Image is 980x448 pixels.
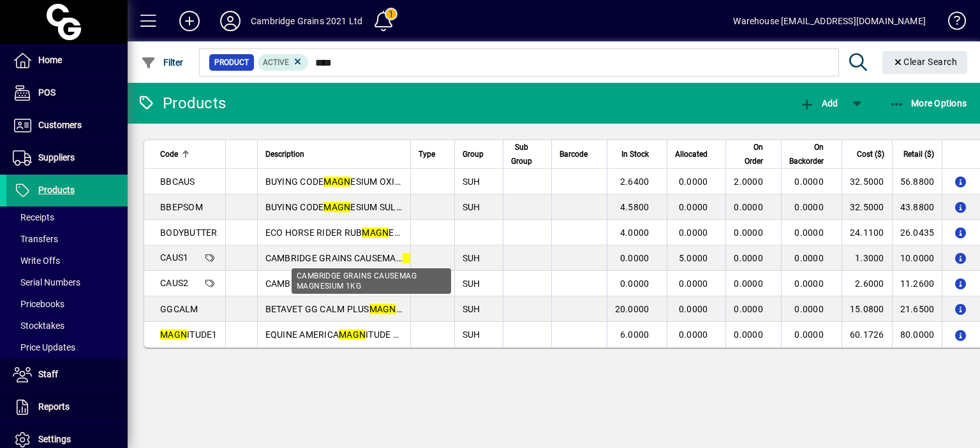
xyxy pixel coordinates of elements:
[265,278,477,289] span: CAMBRIDGE GRAINS CAUSEMAG ESIUM 2KG
[679,177,708,187] span: 0.0000
[794,278,824,289] span: 0.0000
[675,147,719,161] div: Allocated
[794,253,824,263] span: 0.0000
[794,202,824,212] span: 0.0000
[265,177,463,187] span: BUYING CODE ESIUM OXIDE 25KG (CAUS)
[265,228,501,238] span: ECO HORSE RIDER RUB ESIUM BODT BUTTER 150G
[734,253,763,263] span: 0.0000
[160,177,195,187] span: BBCAUS
[679,253,708,263] span: 5.0000
[842,322,892,347] td: 60.1726
[141,57,184,68] span: Filter
[160,329,187,340] em: MAGN
[263,58,289,67] span: Active
[463,202,480,212] span: SUH
[799,98,838,108] span: Add
[842,271,892,296] td: 2.6000
[463,147,484,161] span: Group
[842,220,892,245] td: 24.1100
[6,77,128,109] a: POS
[560,147,588,161] span: Barcode
[160,329,218,340] span: ITUDE1
[323,177,350,187] em: MAGN
[789,140,835,168] div: On Backorder
[733,11,926,31] div: Warehouse [EMAIL_ADDRESS][DOMAIN_NAME]
[13,256,60,266] span: Write Offs
[160,147,218,161] div: Code
[265,202,450,212] span: BUYING CODE ESIUM SULPHATE 25KG
[38,434,71,444] span: Settings
[892,296,942,322] td: 21.6500
[169,10,210,33] button: Add
[38,401,70,412] span: Reports
[620,329,650,340] span: 6.0000
[560,147,599,161] div: Barcode
[6,271,128,293] a: Serial Numbers
[362,228,389,238] em: MAGN
[615,304,650,314] span: 20.0000
[734,140,763,168] span: On Order
[903,147,934,161] span: Retail ($)
[251,11,362,31] div: Cambridge Grains 2021 Ltd
[6,142,128,174] a: Suppliers
[13,342,75,352] span: Price Updates
[265,329,450,340] span: EQUINE AMERICA ITUDE POWDER 1KG
[679,278,708,289] span: 0.0000
[892,220,942,245] td: 26.0435
[6,228,128,250] a: Transfers
[6,391,128,423] a: Reports
[38,185,75,195] span: Products
[794,228,824,238] span: 0.0000
[463,304,480,314] span: SUH
[620,228,650,238] span: 4.0000
[13,321,64,331] span: Stocktakes
[265,147,403,161] div: Description
[38,55,62,65] span: Home
[292,268,451,294] div: CAMBRIDGE GRAINS CAUSEMAG MAGNESIUM 1KG
[138,51,187,74] button: Filter
[796,92,841,115] button: Add
[419,147,447,161] div: Type
[463,177,480,187] span: SUH
[893,57,958,67] span: Clear Search
[403,253,429,263] em: MAGN
[463,278,480,289] span: SUH
[892,322,942,347] td: 80.0000
[892,194,942,220] td: 43.8800
[679,228,708,238] span: 0.0000
[210,10,251,33] button: Profile
[892,245,942,271] td: 10.0000
[620,253,650,263] span: 0.0000
[889,98,967,108] span: More Options
[137,93,226,113] div: Products
[6,45,128,76] a: Home
[6,250,128,271] a: Write Offs
[620,278,650,289] span: 0.0000
[511,140,532,168] span: Sub Group
[38,87,56,98] span: POS
[265,304,449,314] span: BETAVET GG CALM PLUS ESIUM 30ML
[615,147,661,161] div: In Stock
[38,369,58,379] span: Staff
[265,147,304,161] span: Description
[369,304,396,314] em: MAGN
[13,234,58,244] span: Transfers
[679,202,708,212] span: 0.0000
[13,212,54,222] span: Receipts
[13,277,80,287] span: Serial Numbers
[160,202,203,212] span: BBEPSOM
[734,304,763,314] span: 0.0000
[939,3,964,44] a: Knowledge Base
[160,147,178,161] span: Code
[258,54,309,71] mat-chip: Activation Status: Active
[734,140,775,168] div: On Order
[463,147,495,161] div: Group
[734,228,763,238] span: 0.0000
[734,329,763,340] span: 0.0000
[13,299,64,309] span: Pricebooks
[265,253,477,263] span: CAMBRIDGE GRAINS CAUSEMAG ESIUM 1KG
[734,177,763,187] span: 2.0000
[38,152,75,163] span: Suppliers
[842,245,892,271] td: 1.3000
[214,56,249,69] span: Product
